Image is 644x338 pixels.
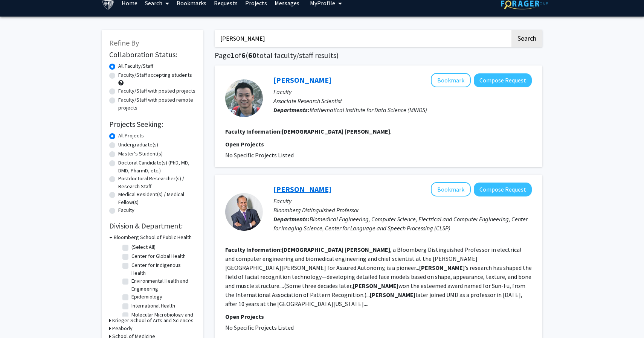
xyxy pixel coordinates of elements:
[273,87,532,96] p: Faculty
[118,87,195,95] label: Faculty/Staff with posted projects
[131,277,194,293] label: Environmental Health and Engineering
[353,282,398,289] b: [PERSON_NAME]
[131,243,156,251] label: (Select All)
[474,183,532,196] button: Compose Request to Rama Chellappa
[112,324,133,332] h3: Peabody
[225,246,282,253] b: Faculty Information:
[118,190,196,206] label: Medical Resident(s) / Medical Fellow(s)
[273,206,532,215] p: Bloomberg Distinguished Professor
[131,311,194,327] label: Molecular Microbiology and Immunology
[109,38,139,47] span: Refine By
[282,128,343,135] b: [DEMOGRAPHIC_DATA]
[215,51,542,60] h1: Page of ( total faculty/staff results)
[131,252,186,260] label: Center for Global Health
[118,96,196,112] label: Faculty/Staff with posted remote projects
[118,71,192,79] label: Faculty/Staff accepting students
[225,312,532,321] p: Open Projects
[230,50,235,60] span: 1
[241,50,246,60] span: 6
[345,128,390,135] b: [PERSON_NAME]
[118,206,134,214] label: Faculty
[282,246,343,253] b: [DEMOGRAPHIC_DATA]
[273,215,310,223] b: Departments:
[225,151,294,159] span: No Specific Projects Listed
[131,302,175,310] label: International Health
[118,159,196,175] label: Doctoral Candidate(s) (PhD, MD, DMD, PharmD, etc.)
[131,293,162,301] label: Epidemiology
[109,120,196,129] h2: Projects Seeking:
[109,50,196,59] h2: Collaboration Status:
[225,140,532,149] p: Open Projects
[474,73,532,87] button: Compose Request to Cheng Peng
[118,132,144,140] label: All Projects
[273,75,331,85] a: [PERSON_NAME]
[6,304,32,332] iframe: Chat
[370,291,415,298] b: [PERSON_NAME]
[431,73,471,87] button: Add Cheng Peng to Bookmarks
[118,150,163,158] label: Master's Student(s)
[345,246,390,253] b: [PERSON_NAME]
[511,30,542,47] button: Search
[282,128,391,135] fg-read-more: .
[225,324,294,331] span: No Specific Projects Listed
[118,62,153,70] label: All Faculty/Staff
[273,184,331,194] a: [PERSON_NAME]
[118,175,196,190] label: Postdoctoral Researcher(s) / Research Staff
[225,128,282,135] b: Faculty Information:
[273,106,310,114] b: Departments:
[273,215,528,232] span: Biomedical Engineering, Computer Science, Electrical and Computer Engineering, Center for Imaging...
[419,264,465,271] b: [PERSON_NAME]
[310,106,427,114] span: Mathematical Institute for Data Science (MINDS)
[112,317,194,324] h3: Krieger School of Arts and Sciences
[118,141,158,149] label: Undergraduate(s)
[131,261,194,277] label: Center for Indigenous Health
[273,96,532,105] p: Associate Research Scientist
[225,246,532,308] fg-read-more: , a Bloomberg Distinguished Professor in electrical and computer engineering and biomedical engin...
[114,233,192,241] h3: Bloomberg School of Public Health
[109,221,196,230] h2: Division & Department:
[215,30,510,47] input: Search Keywords
[248,50,256,60] span: 60
[431,182,471,196] button: Add Rama Chellappa to Bookmarks
[273,196,532,206] p: Faculty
